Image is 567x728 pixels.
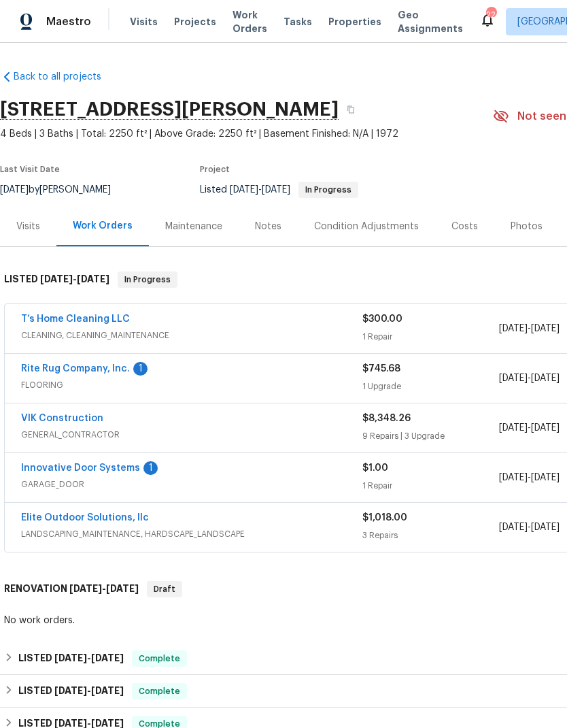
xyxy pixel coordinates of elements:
button: Copy Address [339,97,363,122]
span: [DATE] [54,686,87,695]
span: - [54,718,124,728]
span: [DATE] [499,473,528,482]
div: 9 Repairs | 3 Upgrade [362,429,499,443]
span: LANDSCAPING_MAINTENANCE, HARDSCAPE_LANDSCAPE [21,527,362,541]
span: [DATE] [77,274,109,284]
span: [DATE] [54,653,87,663]
span: Visits [130,15,158,29]
span: In Progress [300,186,357,194]
span: - [230,185,290,195]
div: Notes [255,220,281,233]
span: [DATE] [230,185,258,195]
span: Draft [148,582,181,596]
span: Maestro [46,15,91,29]
div: Maintenance [165,220,222,233]
span: CLEANING, CLEANING_MAINTENANCE [21,329,362,342]
span: Listed [200,185,358,195]
span: [DATE] [499,423,528,433]
span: [DATE] [262,185,290,195]
span: [DATE] [531,473,560,482]
span: [DATE] [531,423,560,433]
h6: RENOVATION [4,581,139,597]
span: - [69,584,139,593]
span: $1.00 [362,463,388,473]
div: Condition Adjustments [314,220,419,233]
span: - [499,322,560,335]
span: Project [200,165,230,173]
span: [DATE] [54,718,87,728]
div: 22 [486,8,496,22]
span: - [54,653,124,663]
a: Elite Outdoor Solutions, llc [21,513,149,523]
span: [DATE] [40,274,73,284]
span: [DATE] [531,374,560,383]
span: - [40,274,109,284]
h6: LISTED [18,683,124,699]
span: $745.68 [362,364,400,374]
a: T’s Home Cleaning LLC [21,314,130,324]
span: - [499,421,560,435]
span: In Progress [119,273,176,286]
span: Tasks [283,17,312,27]
div: 1 Upgrade [362,380,499,393]
a: Rite Rug Company, Inc. [21,364,130,374]
div: 1 [133,362,148,376]
div: 3 Repairs [362,529,499,542]
span: $8,348.26 [362,414,411,423]
span: - [499,520,560,534]
span: - [499,471,560,484]
span: [DATE] [499,374,528,383]
span: Work Orders [233,8,267,35]
div: Work Orders [73,219,133,233]
h6: LISTED [18,650,124,667]
div: Photos [511,220,543,233]
span: [DATE] [106,584,139,593]
div: 1 [143,461,158,475]
span: $1,018.00 [362,513,407,523]
span: [DATE] [91,653,124,663]
span: Complete [133,684,186,698]
span: GENERAL_CONTRACTOR [21,428,362,442]
span: - [54,686,124,695]
span: [DATE] [499,324,528,333]
span: [DATE] [531,324,560,333]
span: [DATE] [499,523,528,532]
span: GARAGE_DOOR [21,478,362,491]
span: Properties [328,15,381,29]
div: Costs [451,220,478,233]
a: Innovative Door Systems [21,463,140,473]
span: [DATE] [531,523,560,532]
div: Visits [16,220,40,233]
span: [DATE] [69,584,102,593]
span: Complete [133,652,186,665]
span: - [499,371,560,385]
span: [DATE] [91,718,124,728]
span: [DATE] [91,686,124,695]
span: $300.00 [362,314,402,324]
h6: LISTED [4,271,109,288]
span: Geo Assignments [398,8,463,35]
a: VIK Construction [21,414,103,423]
span: FLOORING [21,378,362,392]
span: Projects [174,15,216,29]
div: 1 Repair [362,330,499,344]
div: 1 Repair [362,479,499,493]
